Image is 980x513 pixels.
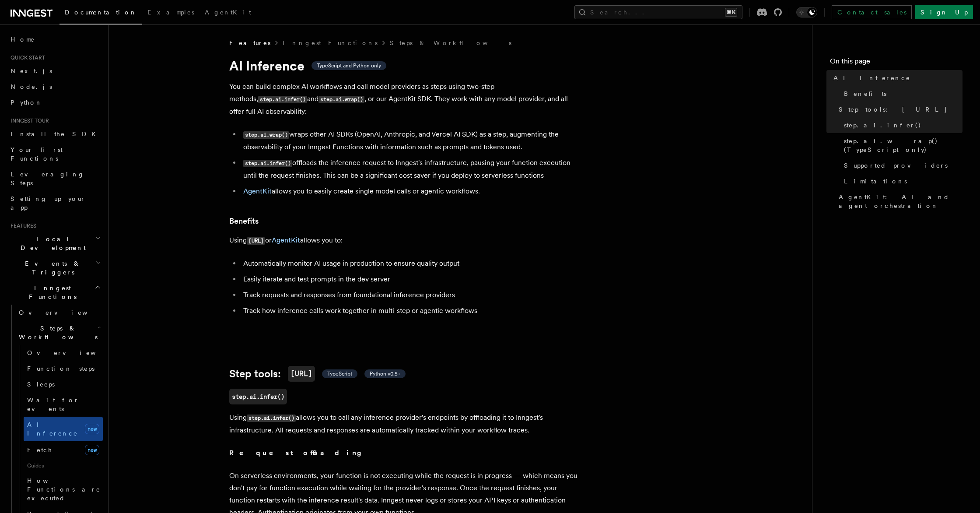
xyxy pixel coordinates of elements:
span: Function steps [27,365,94,372]
span: TypeScript and Python only [317,62,381,69]
span: Quick start [7,54,45,61]
a: AI Inferencenew [24,417,103,441]
li: wraps other AI SDKs (OpenAI, Anthropic, and Vercel AI SDK) as a step, augmenting the observabilit... [241,128,579,153]
span: Your first Functions [10,146,63,162]
a: Step tools:[URL] TypeScript Python v0.5+ [229,366,406,382]
a: Limitations [840,173,962,189]
a: Function steps [24,361,103,376]
span: Fetch [27,446,52,453]
a: Supported providers [840,158,962,173]
code: step.ai.infer() [243,160,292,167]
span: Python [10,99,42,106]
kbd: ⌘K [725,8,737,17]
span: Steps & Workflows [15,324,98,341]
li: Automatically monitor AI usage in production to ensure quality output [241,257,579,270]
li: Easily iterate and test prompts in the dev server [241,273,579,285]
span: Python v0.5+ [370,370,400,377]
a: Your first Functions [7,142,103,166]
span: Inngest Functions [7,284,94,301]
a: Overview [15,305,103,320]
strong: Request offloading [229,449,368,457]
button: Search...⌘K [574,5,742,19]
span: new [85,445,99,455]
a: Benefits [229,215,259,227]
span: Sleeps [27,381,55,388]
button: Local Development [7,231,103,256]
span: Inngest tour [7,117,49,124]
span: step.ai.wrap() (TypeScript only) [844,137,962,154]
a: How Functions are executed [24,473,103,506]
a: Next.js [7,63,103,79]
span: Leveraging Steps [10,171,84,186]
a: AgentKit [199,3,256,24]
span: step.ai.infer() [844,121,921,130]
li: allows you to easily create single model calls or agentic workflows. [241,185,579,197]
code: step.ai.wrap() [243,131,289,139]
span: AI Inference [27,421,78,437]
a: Install the SDK [7,126,103,142]
span: Local Development [7,235,95,252]
span: AgentKit: AI and agent orchestration [839,193,962,210]
a: AgentKit [272,236,300,244]
a: Inngest Functions [283,39,378,47]
p: Using or allows you to: [229,234,579,247]
a: Wait for events [24,392,103,417]
span: new [85,424,99,434]
a: Home [7,32,103,47]
a: Examples [142,3,199,24]
span: Setting up your app [10,195,86,211]
span: Documentation [65,9,137,16]
p: Using allows you to call any inference provider's endpoints by offloading it to Inngest's infrast... [229,411,579,436]
span: Install the SDK [10,130,101,137]
span: Next.js [10,67,52,74]
a: Contact sales [832,5,912,19]
button: Events & Triggers [7,256,103,280]
a: AI Inference [830,70,962,86]
a: Fetchnew [24,441,103,459]
button: Steps & Workflows [15,320,103,345]
span: Supported providers [844,161,948,170]
span: Step tools: [URL] [839,105,948,114]
code: [URL] [247,237,265,245]
a: step.ai.infer() [840,117,962,133]
a: AgentKit: AI and agent orchestration [835,189,962,214]
a: step.ai.wrap() (TypeScript only) [840,133,962,158]
button: Toggle dark mode [796,7,817,18]
span: Guides [24,459,103,473]
a: Documentation [59,3,142,25]
a: Leveraging Steps [7,166,103,191]
a: Overview [24,345,103,361]
a: Setting up your app [7,191,103,215]
a: AgentKit [243,187,272,195]
a: Python [7,95,103,110]
li: Track requests and responses from foundational inference providers [241,289,579,301]
span: Features [7,222,36,229]
p: You can build complex AI workflows and call model providers as steps using two-step methods, and ... [229,81,579,118]
h1: AI Inference [229,58,579,74]
span: AgentKit [205,9,251,16]
li: offloads the inference request to Inngest's infrastructure, pausing your function execution until... [241,157,579,182]
a: Sign Up [915,5,973,19]
li: Track how inference calls work together in multi-step or agentic workflows [241,305,579,317]
span: Events & Triggers [7,259,95,277]
a: step.ai.infer() [229,389,287,404]
span: Node.js [10,83,52,90]
h4: On this page [830,56,962,70]
a: Steps & Workflows [390,39,511,47]
code: [URL] [288,366,315,382]
span: Limitations [844,177,907,186]
span: How Functions are executed [27,477,101,502]
span: Overview [27,349,117,356]
span: Home [10,35,35,44]
a: Step tools: [URL] [835,102,962,117]
button: Inngest Functions [7,280,103,305]
span: AI Inference [833,74,910,82]
span: Overview [19,309,109,316]
code: step.ai.wrap() [318,96,364,103]
code: step.ai.infer() [258,96,307,103]
a: Node.js [7,79,103,95]
a: Benefits [840,86,962,102]
span: Features [229,39,270,47]
span: Benefits [844,89,886,98]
